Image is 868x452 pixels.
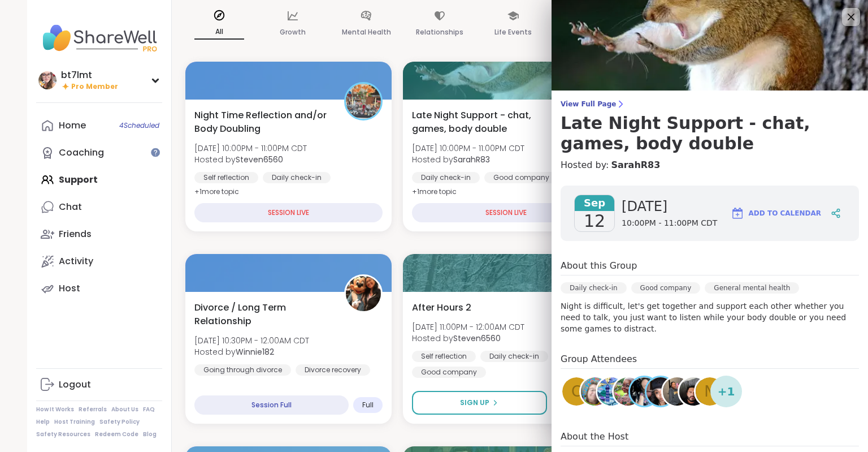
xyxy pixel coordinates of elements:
[342,25,391,39] p: Mental Health
[54,418,95,426] a: Host Training
[561,100,859,109] span: View Full Page
[412,301,471,315] span: After Hours 2
[362,401,374,410] span: Full
[705,282,799,294] div: General mental health
[38,71,57,89] img: bt7lmt
[412,203,600,222] div: SESSION LIVE
[412,367,486,378] div: Good company
[280,25,306,39] p: Growth
[412,154,524,165] span: Hosted by
[412,172,480,183] div: Daily check-in
[579,376,611,407] a: sanjac20222
[346,84,381,119] img: Steven6560
[561,282,627,294] div: Daily check-in
[561,352,859,369] h4: Group Attendees
[561,259,637,273] h4: About this Group
[645,376,676,407] a: Gwendolyn79
[412,333,524,344] span: Hosted by
[584,211,605,231] span: 12
[581,377,609,406] img: sanjac20222
[571,381,581,403] span: C
[59,378,91,391] div: Logout
[61,69,118,81] div: bt7lmt
[622,197,717,216] span: [DATE]
[561,100,859,154] a: View Full PageLate Night Support - chat, games, body double
[236,154,283,165] b: Steven6560
[263,172,331,183] div: Daily check-in
[460,398,489,408] span: Sign Up
[194,364,291,376] div: Going through divorce
[36,112,162,139] a: Home4Scheduled
[36,248,162,275] a: Activity
[494,25,532,39] p: Life Events
[597,377,626,406] img: Erin32
[143,431,157,438] a: Blog
[95,431,138,438] a: Redeem Code
[194,154,307,165] span: Hosted by
[79,406,107,414] a: Referrals
[36,418,50,426] a: Help
[575,195,614,211] span: Sep
[630,377,658,406] img: pipishay2olivia
[412,143,524,154] span: [DATE] 10:00PM - 11:00PM CDT
[412,321,524,333] span: [DATE] 11:00PM - 12:00AM CDT
[194,335,309,346] span: [DATE] 10:30PM - 12:00AM CDT
[731,206,744,220] img: ShareWell Logomark
[236,346,274,358] b: Winnie182
[59,147,104,159] div: Coaching
[59,282,80,295] div: Host
[561,430,859,446] h4: About the Host
[694,376,726,407] a: n
[412,391,546,415] button: Sign Up
[36,221,162,248] a: Friends
[111,406,138,414] a: About Us
[36,275,162,302] a: Host
[480,351,548,362] div: Daily check-in
[151,148,160,157] iframe: Spotlight
[612,376,644,407] a: nanny
[36,406,74,414] a: How It Works
[194,395,349,415] div: Session Full
[453,333,501,344] b: Steven6560
[194,346,309,358] span: Hosted by
[718,383,735,400] span: + 1
[296,364,370,376] div: Divorce recovery
[611,158,660,172] a: SarahR83
[36,193,162,221] a: Chat
[561,158,859,172] h4: Hosted by:
[194,109,332,136] span: Night Time Reflection and/or Body Doubling
[71,82,118,92] span: Pro Member
[663,377,691,406] img: marissamathews
[416,25,463,39] p: Relationships
[59,119,86,132] div: Home
[36,139,162,166] a: Coaching
[679,377,708,406] img: RJ_78
[631,282,701,294] div: Good company
[678,376,709,407] a: RJ_78
[36,431,90,438] a: Safety Resources
[453,154,490,165] b: SarahR83
[119,121,159,130] span: 4 Scheduled
[194,25,244,40] p: All
[59,228,92,240] div: Friends
[596,376,627,407] a: Erin32
[412,109,549,136] span: Late Night Support - chat, games, body double
[59,255,93,268] div: Activity
[726,200,826,227] button: Add to Calendar
[194,172,258,183] div: Self reflection
[194,143,307,154] span: [DATE] 10:00PM - 11:00PM CDT
[704,381,715,403] span: n
[346,276,381,311] img: Winnie182
[614,377,642,406] img: nanny
[661,376,693,407] a: marissamathews
[36,18,162,58] img: ShareWell Nav Logo
[59,201,82,213] div: Chat
[194,301,332,328] span: Divorce / Long Term Relationship
[36,371,162,398] a: Logout
[143,406,155,414] a: FAQ
[99,418,140,426] a: Safety Policy
[561,300,859,334] p: Night is difficult, let's get together and support each other whether you need to talk, you just ...
[646,377,675,406] img: Gwendolyn79
[484,172,558,183] div: Good company
[412,351,476,362] div: Self reflection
